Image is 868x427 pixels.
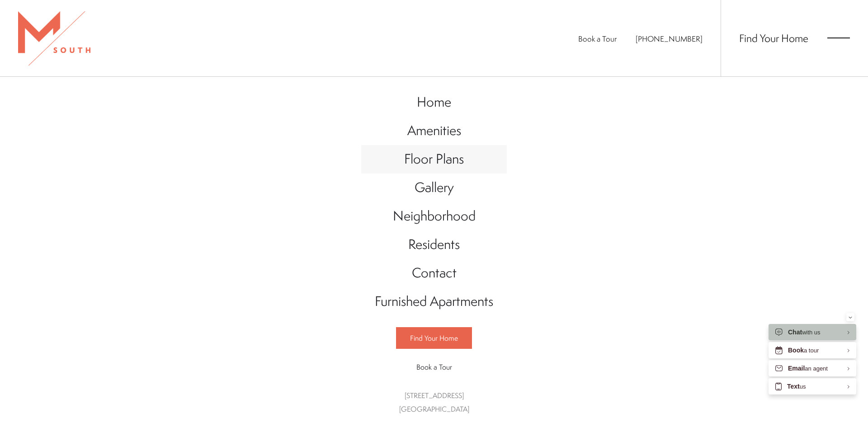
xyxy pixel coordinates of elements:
[578,33,617,44] a: Book a Tour
[416,362,452,372] span: Book a Tour
[361,145,507,174] a: Go to Floor Plans
[408,235,460,253] span: Residents
[375,292,493,310] span: Furnished Apartments
[404,150,464,168] span: Floor Plans
[361,117,507,145] a: Go to Amenities
[361,88,507,117] a: Go to Home
[361,202,507,230] a: Go to Neighborhood
[410,333,458,343] span: Find Your Home
[399,390,469,414] a: Get Directions to 5110 South Manhattan Avenue Tampa, FL 33611
[827,34,850,42] button: Open Menu
[407,121,461,140] span: Amenities
[361,287,507,316] a: Go to Furnished Apartments (opens in a new tab)
[18,11,90,66] img: MSouth
[361,259,507,287] a: Go to Contact
[361,230,507,259] a: Go to Residents
[417,93,451,111] span: Home
[412,263,457,282] span: Contact
[393,206,476,225] span: Neighborhood
[361,174,507,202] a: Go to Gallery
[415,178,454,197] span: Gallery
[636,33,703,44] span: [PHONE_NUMBER]
[396,327,472,349] a: Find Your Home
[361,79,507,425] div: Main
[396,357,472,377] a: Book a Tour
[739,31,808,45] a: Find Your Home
[636,33,703,44] a: Call Us at 813-570-8014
